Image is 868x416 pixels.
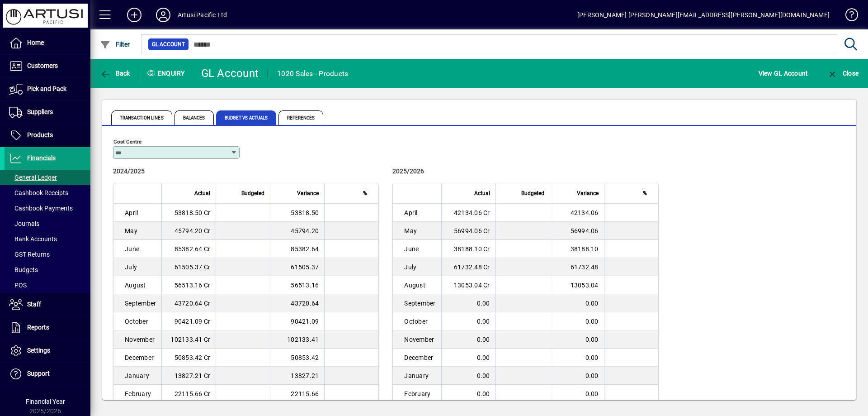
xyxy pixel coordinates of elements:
[161,294,216,312] td: 43720.64 Cr
[571,263,599,271] span: 61732.48
[120,7,149,23] button: Add
[27,301,41,308] span: Staff
[125,244,156,253] div: June
[291,245,319,253] span: 85382.64
[441,385,495,403] td: 0.00
[441,276,495,294] td: 13053.04 Cr
[161,204,216,222] td: 53818.50 Cr
[5,316,90,339] a: Reports
[152,40,185,49] span: GL Account
[161,312,216,330] td: 90421.09 Cr
[585,300,599,307] span: 0.00
[161,276,216,294] td: 56513.16 Cr
[5,55,90,77] a: Customers
[571,209,599,216] span: 42134.06
[161,258,216,276] td: 61505.37 Cr
[441,330,495,349] td: 0.00
[125,335,156,344] div: November
[149,7,178,23] button: Profile
[27,154,56,162] span: Financials
[404,353,435,362] div: December
[111,110,172,125] span: Transaction lines
[441,367,495,385] td: 0.00
[5,201,90,216] a: Cashbook Payments
[291,318,319,325] span: 90421.09
[291,209,319,216] span: 53818.50
[585,336,599,343] span: 0.00
[140,66,194,81] div: Enquiry
[125,281,156,290] div: August
[291,263,319,271] span: 61505.37
[5,170,90,185] a: General Ledger
[392,167,424,175] span: 2025/2026
[113,167,145,175] span: 2024/2025
[161,367,216,385] td: 13827.21 Cr
[441,240,495,258] td: 38188.10 Cr
[404,317,435,326] div: October
[5,293,90,316] a: Staff
[577,188,599,198] span: Variance
[474,188,490,198] span: Actual
[9,174,57,181] span: General Ledger
[161,385,216,403] td: 22115.66 Cr
[404,244,435,253] div: June
[9,220,39,227] span: Journals
[441,222,495,240] td: 56994.06 Cr
[404,281,435,290] div: August
[9,251,50,258] span: GST Returns
[161,222,216,240] td: 45794.20 Cr
[571,245,599,253] span: 38188.10
[404,335,435,344] div: November
[585,372,599,379] span: 0.00
[404,263,435,272] div: July
[5,32,90,54] a: Home
[125,317,156,326] div: October
[291,390,319,397] span: 22115.66
[90,65,140,81] app-page-header-button: Back
[404,371,435,380] div: January
[5,216,90,231] a: Journals
[27,131,53,139] span: Products
[404,299,435,308] div: September
[5,231,90,247] a: Bank Accounts
[9,266,38,273] span: Budgets
[441,258,495,276] td: 61732.48 Cr
[5,185,90,201] a: Cashbook Receipts
[5,339,90,362] a: Settings
[5,262,90,277] a: Budgets
[571,227,599,234] span: 56994.06
[194,188,210,198] span: Actual
[5,247,90,262] a: GST Returns
[27,347,50,354] span: Settings
[287,336,319,343] span: 102133.41
[404,389,435,398] div: February
[404,208,435,217] div: April
[27,85,66,92] span: Pick and Pack
[521,188,544,198] span: Budgeted
[125,371,156,380] div: January
[26,398,65,405] span: Financial Year
[9,205,73,212] span: Cashbook Payments
[291,227,319,234] span: 45794.20
[5,78,90,100] a: Pick and Pack
[100,70,130,77] span: Back
[363,188,367,198] span: %
[98,65,132,81] button: Back
[161,349,216,367] td: 50853.42 Cr
[291,354,319,361] span: 50853.42
[9,282,27,289] span: POS
[291,282,319,289] span: 56513.16
[27,324,49,331] span: Reports
[9,189,68,196] span: Cashbook Receipts
[756,65,811,81] button: View GL Account
[817,65,868,81] app-page-header-button: Close enquiry
[100,41,130,48] span: Filter
[585,318,599,325] span: 0.00
[125,299,156,308] div: September
[5,363,90,385] a: Support
[113,139,142,145] mat-label: Cost Centre
[441,312,495,330] td: 0.00
[216,110,277,125] span: Budget vs Actuals
[241,188,264,198] span: Budgeted
[404,226,435,235] div: May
